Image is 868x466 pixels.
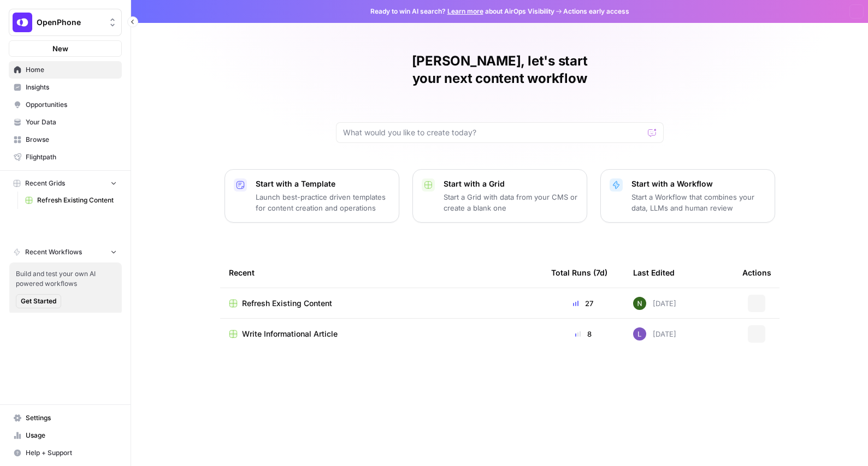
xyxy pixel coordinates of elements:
div: Actions [742,258,771,288]
span: Build and test your own AI powered workflows [16,269,115,289]
div: Last Edited [633,258,675,288]
a: Learn more [447,7,483,15]
img: rn7sh892ioif0lo51687sih9ndqw [633,327,646,340]
a: Opportunities [9,96,122,113]
a: Home [9,61,122,79]
button: Workspace: OpenPhone [9,9,122,36]
div: [DATE] [633,297,676,310]
button: Recent Grids [9,175,122,192]
span: Insights [26,82,117,92]
span: New [52,43,68,54]
a: Refresh Existing Content [20,192,122,209]
p: Start with a Template [256,178,390,189]
span: Write Informational Article [242,328,338,339]
span: Get Started [21,296,56,306]
img: g4o9tbhziz0738ibrok3k9f5ina6 [633,297,646,310]
img: OpenPhone Logo [13,13,32,32]
button: Start with a TemplateLaunch best-practice driven templates for content creation and operations [225,169,399,223]
button: Start with a WorkflowStart a Workflow that combines your data, LLMs and human review [600,169,775,223]
span: Help + Support [26,448,117,458]
p: Start a Grid with data from your CMS or create a blank one [444,192,578,213]
h1: [PERSON_NAME], let's start your next content workflow [336,52,664,87]
input: What would you like to create today? [343,127,643,138]
span: Home [26,65,117,75]
span: Recent Grids [25,178,65,188]
span: Browse [26,135,117,145]
span: Your Data [26,117,117,127]
button: Get Started [16,294,61,308]
div: Total Runs (7d) [551,258,607,288]
span: Recent Workflows [25,247,82,257]
p: Start a Workflow that combines your data, LLMs and human review [631,192,766,213]
button: Help + Support [9,444,122,462]
button: Recent Workflows [9,244,122,260]
span: Actions early access [563,7,629,16]
p: Start with a Workflow [631,178,766,189]
a: Your Data [9,113,122,131]
a: Settings [9,409,122,427]
a: Usage [9,427,122,444]
p: Launch best-practice driven templates for content creation and operations [256,192,390,213]
div: Recent [229,258,534,288]
a: Insights [9,79,122,96]
p: Start with a Grid [444,178,578,189]
a: Write Informational Article [229,328,534,339]
span: Settings [26,413,117,423]
button: Start with a GridStart a Grid with data from your CMS or create a blank one [412,169,587,223]
span: OpenPhone [37,17,103,28]
div: 27 [551,298,616,309]
span: Usage [26,431,117,440]
div: 8 [551,328,616,339]
span: Ready to win AI search? about AirOps Visibility [370,7,554,16]
a: Browse [9,131,122,148]
span: Refresh Existing Content [37,195,117,205]
div: [DATE] [633,327,676,340]
button: New [9,40,122,57]
span: Opportunities [26,100,117,110]
a: Refresh Existing Content [229,298,534,309]
span: Flightpath [26,152,117,162]
a: Flightpath [9,148,122,166]
span: Refresh Existing Content [242,298,332,309]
